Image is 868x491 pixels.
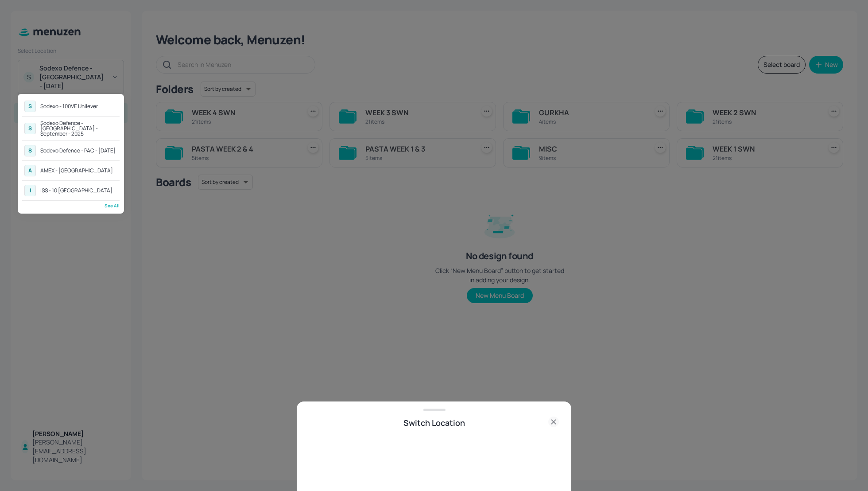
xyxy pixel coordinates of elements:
div: ISS - 10 [GEOGRAPHIC_DATA] [40,188,112,193]
div: S [24,101,36,112]
div: See All [22,203,120,209]
div: I [24,185,36,196]
div: Sodexo - 100VE Unilever [40,104,98,109]
div: S [24,123,36,134]
div: AMEX - [GEOGRAPHIC_DATA] [40,168,113,173]
div: Sodexo Defence - PAC - [DATE] [40,148,116,153]
div: Sodexo Defence - [GEOGRAPHIC_DATA] - September - 2025 [40,121,117,136]
div: S [24,145,36,156]
div: A [24,165,36,176]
